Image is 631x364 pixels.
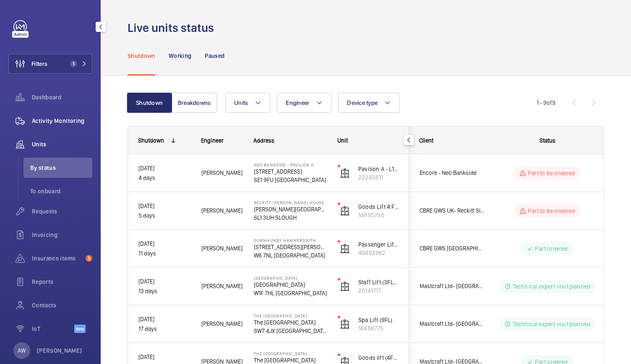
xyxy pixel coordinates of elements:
span: Address [253,137,274,144]
p: [PERSON_NAME] [37,346,82,355]
span: Contacts [32,301,92,309]
p: Technical expert visit planned [513,320,590,328]
p: Goods lift (4FLR) [358,354,399,362]
p: Part ordered [535,244,568,253]
span: Units [234,99,248,106]
p: [DATE] [138,164,190,173]
div: Shutdown [138,137,164,144]
p: 22243511 [358,173,399,182]
span: 1 [70,60,77,67]
p: Passenger Lift 2 [358,240,399,249]
span: Client [419,137,433,144]
button: Units [225,93,270,113]
p: AW [18,346,26,355]
p: Part to be ordered [528,169,575,177]
span: Status [540,137,555,144]
p: SW7 4JX [GEOGRAPHIC_DATA] [254,327,327,335]
p: Working [169,52,191,60]
p: [DATE] [138,201,190,211]
span: CBRE GWS [GEOGRAPHIC_DATA] [420,244,484,253]
span: 5 [86,255,92,262]
span: IoT [32,325,74,333]
p: The [GEOGRAPHIC_DATA] [254,318,327,327]
img: elevator.svg [340,281,350,291]
p: 14895734 [358,211,399,219]
p: 17 days [138,324,190,334]
p: [STREET_ADDRESS] [254,167,327,176]
p: [GEOGRAPHIC_DATA] [254,276,327,281]
div: Unit [337,137,399,144]
p: 20141717 [358,286,399,295]
img: elevator.svg [340,244,350,254]
button: Filters1 [8,54,92,74]
span: Units [32,140,92,148]
span: 1 - 9 9 [537,100,555,106]
span: Activity Monitoring [32,117,92,125]
p: [DATE] [138,239,190,249]
span: of [547,99,552,106]
p: Dunnhumby Hammersmith [254,238,327,243]
span: [PERSON_NAME] [201,281,243,291]
span: Beta [74,325,86,333]
p: [DATE] [138,315,190,324]
img: elevator.svg [340,206,350,216]
p: [GEOGRAPHIC_DATA] [254,281,327,289]
p: W6 7NL [GEOGRAPHIC_DATA] [254,251,327,260]
p: The [GEOGRAPHIC_DATA] [254,313,327,318]
p: Pavilion A - L1 North FF - 299809010 [358,165,399,173]
span: Dashboard [32,93,92,101]
img: elevator.svg [340,168,350,178]
button: Engineer [277,93,331,113]
span: Encore - Neo Bankside [420,168,484,178]
p: 4 days [138,173,190,183]
span: [PERSON_NAME] [201,206,243,216]
p: [DATE] [138,352,190,362]
p: Part to be ordered [528,207,575,215]
h1: Live units status [128,20,219,36]
span: Filters [31,60,47,68]
p: [PERSON_NAME][GEOGRAPHIC_DATA], [STREET_ADDRESS] [254,205,327,213]
p: [DATE] [138,277,190,286]
button: Device type [338,93,400,113]
span: Insurance items [32,254,82,263]
span: CBRE GWS UK- Reckitt Slough [420,206,484,216]
p: The [GEOGRAPHIC_DATA] [254,351,327,356]
p: Technical expert visit planned [513,282,590,291]
p: 13 days [138,286,190,296]
span: Engineer [286,99,309,106]
p: 11 days [138,249,190,258]
p: SL1 3UH SLOUGH [254,213,327,222]
span: Reports [32,278,92,286]
p: Staff Lift (3FLR) [358,278,399,286]
p: 16486775 [358,324,399,333]
p: SE1 9FU [GEOGRAPHIC_DATA] [254,176,327,184]
p: Spa Lift (9FL) [358,316,399,324]
button: Shutdown [127,93,172,113]
span: Mastcraft Ltd- [GEOGRAPHIC_DATA] [420,319,484,329]
span: Requests [32,207,92,216]
p: Goods Lift 4 FLR [358,203,399,211]
p: Paused [205,52,224,60]
span: To onboard [30,187,92,195]
span: Engineer [201,137,224,144]
p: Reckitt [PERSON_NAME] House [254,200,327,205]
p: [STREET_ADDRESS][PERSON_NAME] [254,243,327,251]
span: Mastcraft Ltd- [GEOGRAPHIC_DATA] [420,281,484,291]
p: Neo Bankside - Pavilion A [254,162,327,167]
p: W1F 7HL [GEOGRAPHIC_DATA] [254,289,327,297]
p: 5 days [138,211,190,221]
span: Invoicing [32,231,92,239]
img: elevator.svg [340,319,350,329]
p: 49492962 [358,249,399,257]
p: Shutdown [128,52,155,60]
button: Breakdowns [172,93,217,113]
span: [PERSON_NAME] [201,168,243,178]
span: [PERSON_NAME] [201,319,243,329]
span: [PERSON_NAME] [201,244,243,253]
span: Device type [347,99,378,106]
span: By status [30,164,92,172]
